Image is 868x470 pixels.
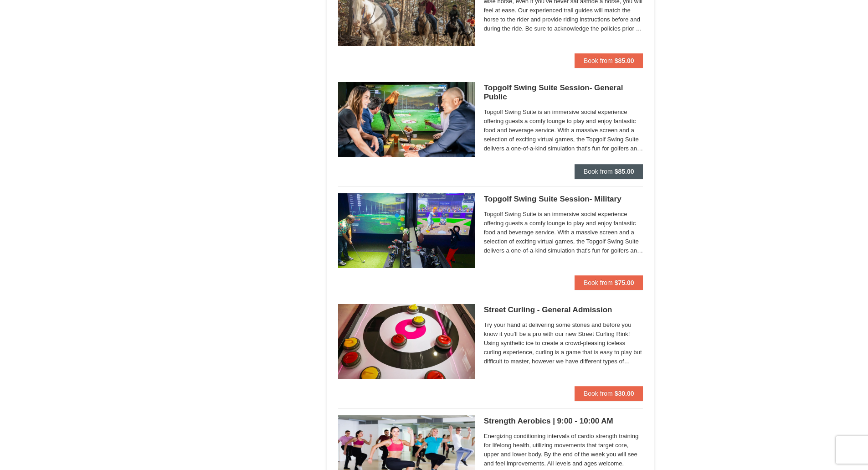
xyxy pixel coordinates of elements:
strong: $30.00 [615,390,634,397]
strong: $75.00 [615,279,634,286]
span: Book from [584,57,613,64]
button: Book from $85.00 [575,164,643,179]
h5: Topgolf Swing Suite Session- General Public [484,83,643,102]
button: Book from $30.00 [575,386,643,401]
strong: $85.00 [615,57,634,64]
span: Book from [584,168,613,175]
span: Energizing conditioning intervals of cardio strength training for lifelong health, utilizing move... [484,432,643,468]
span: Try your hand at delivering some stones and before you know it you’ll be a pro with our new Stree... [484,320,643,366]
span: Topgolf Swing Suite is an immersive social experience offering guests a comfy lounge to play and ... [484,108,643,153]
span: Topgolf Swing Suite is an immersive social experience offering guests a comfy lounge to play and ... [484,210,643,255]
button: Book from $85.00 [575,53,643,68]
img: 19664770-17-d333e4c3.jpg [338,82,475,157]
h5: Street Curling - General Admission [484,305,643,315]
img: 15390471-88-44377514.jpg [338,304,475,379]
button: Book from $75.00 [575,275,643,290]
h5: Strength Aerobics | 9:00 - 10:00 AM [484,417,643,426]
span: Book from [584,279,613,286]
h5: Topgolf Swing Suite Session- Military [484,195,643,204]
span: Book from [584,390,613,397]
strong: $85.00 [615,168,634,175]
img: 19664770-40-fe46a84b.jpg [338,193,475,268]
